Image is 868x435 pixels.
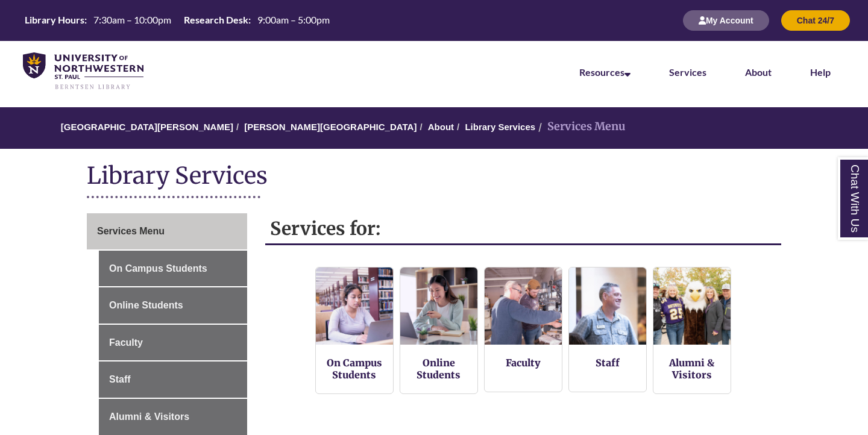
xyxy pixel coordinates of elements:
div: Guide Page Menu [87,213,247,435]
a: On Campus Students [327,357,382,381]
a: Library Services [465,122,535,132]
th: Library Hours: [20,13,89,27]
img: Staff Services [569,268,646,345]
a: Alumni & Visitors [669,357,714,381]
table: Hours Today [20,13,335,27]
a: Online Students [417,357,461,381]
span: Services Menu [97,226,165,236]
a: Faculty [99,325,247,361]
th: Research Desk: [179,13,253,27]
a: Hours Today [20,13,335,28]
a: About [745,66,772,78]
a: About [428,122,454,132]
a: [GEOGRAPHIC_DATA][PERSON_NAME] [61,122,233,132]
a: Services Menu [87,213,247,249]
img: Alumni and Visitors Services [653,268,731,345]
img: Faculty Resources [485,268,562,345]
a: Staff [99,361,247,398]
a: Faculty [506,357,541,369]
a: My Account [683,15,769,25]
a: Staff [596,357,620,369]
img: On Campus Students Services [316,268,393,345]
a: Alumni & Visitors [99,399,247,435]
h2: Services for: [265,213,782,245]
span: 9:00am – 5:00pm [257,14,330,25]
a: Chat 24/7 [781,15,850,25]
h1: Library Services [87,161,781,193]
a: Services [669,66,706,78]
img: UNWSP Library Logo [23,52,143,90]
span: 7:30am – 10:00pm [93,14,171,25]
button: Chat 24/7 [781,10,850,31]
a: Online Students [99,287,247,324]
a: On Campus Students [99,251,247,287]
img: Online Students Services [400,268,477,345]
li: Services Menu [535,118,626,136]
button: My Account [683,10,769,31]
a: Help [810,66,831,78]
a: Resources [579,66,631,78]
a: [PERSON_NAME][GEOGRAPHIC_DATA] [244,122,417,132]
